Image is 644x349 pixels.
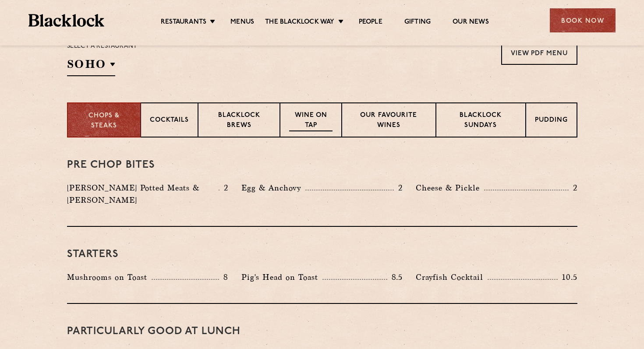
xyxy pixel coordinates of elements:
a: Our News [453,18,489,28]
p: [PERSON_NAME] Potted Meats & [PERSON_NAME] [67,182,219,206]
p: 2 [219,182,228,194]
p: Crayfish Cocktail [416,271,488,283]
p: Our favourite wines [351,111,427,131]
p: 10.5 [558,271,577,283]
img: BL_Textured_Logo-footer-cropped.svg [28,14,104,27]
p: 8.5 [387,271,403,283]
p: Pudding [535,116,568,127]
p: Blacklock Sundays [445,111,516,131]
div: Book Now [550,8,616,32]
p: Wine on Tap [289,111,332,131]
p: Mushrooms on Toast [67,271,152,283]
p: Blacklock Brews [207,111,271,131]
p: Egg & Anchovy [241,182,305,194]
p: 2 [394,182,403,194]
a: View PDF Menu [501,41,577,65]
p: Pig's Head on Toast [241,271,322,283]
a: The Blacklock Way [265,18,334,28]
a: Menus [230,18,254,28]
p: 2 [569,182,577,194]
a: Gifting [404,18,431,28]
a: Restaurants [161,18,206,28]
p: Cocktails [150,116,189,127]
p: Select a restaurant [67,41,138,52]
p: Chops & Steaks [77,111,131,131]
a: People [359,18,382,28]
h3: Pre Chop Bites [67,159,577,171]
h3: Starters [67,249,577,260]
h3: PARTICULARLY GOOD AT LUNCH [67,326,577,337]
h2: SOHO [67,56,115,76]
p: Cheese & Pickle [416,182,484,194]
p: 8 [219,271,228,283]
